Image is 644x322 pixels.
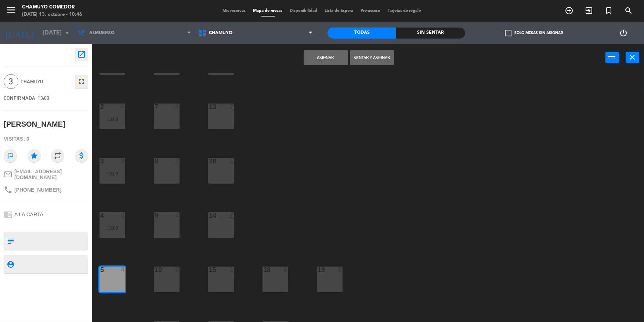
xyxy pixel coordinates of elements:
i: search [624,6,633,15]
a: mail_outline[EMAIL_ADDRESS][DOMAIN_NAME] [4,169,88,180]
button: power_input [605,52,619,63]
span: Chamuyo [209,30,232,36]
div: 2 [229,212,234,219]
i: star [28,149,41,162]
i: power_settings_new [619,29,628,37]
div: 9 [155,212,155,219]
div: Todas [328,28,396,39]
i: add_circle_outline [565,6,574,15]
i: exit_to_app [585,6,593,15]
span: 13:00 [38,95,49,101]
span: Mapa de mesas [250,9,286,13]
span: Chamuyo [21,77,71,86]
div: [PERSON_NAME] [4,118,65,130]
div: [DATE] 13. octubre - 10:46 [22,11,82,18]
div: 8 [338,267,343,273]
span: Tarjetas de regalo [384,9,425,13]
i: turned_in_not [604,6,613,15]
button: open_in_new [75,48,88,61]
span: Pre-acceso [357,9,384,13]
i: subject [6,237,14,245]
div: 2 [100,104,101,110]
i: power_input [608,53,617,62]
i: attach_money [75,149,88,162]
div: 2 [229,104,234,110]
div: 4 [121,267,125,273]
div: 4 [175,104,180,110]
div: 13:00 [100,225,125,231]
i: menu [6,4,17,15]
div: 19 [318,267,318,273]
div: 3 [121,212,125,219]
i: person_pin [6,260,14,268]
i: phone [4,185,12,194]
div: 4 [175,212,180,219]
button: Asignar [304,50,348,65]
div: 18 [263,267,264,273]
label: Solo mesas sin asignar [505,30,563,36]
div: Visitas: 0 [4,133,88,145]
button: close [626,52,639,63]
span: Almuerzo [89,30,115,36]
div: Sin sentar [396,28,465,39]
div: 4 [121,104,125,110]
div: 13:00 [100,171,125,176]
div: 3 [121,158,125,164]
i: arrow_drop_down [63,29,72,37]
span: 3 [4,74,18,89]
div: 2 [229,158,234,164]
i: mail_outline [4,170,12,179]
div: 2 [175,158,180,164]
i: chrome_reader_mode [4,210,12,219]
div: 5 [100,267,101,273]
span: A LA CARTA [14,211,43,217]
i: outlined_flag [4,149,17,162]
i: repeat [51,149,64,162]
i: open_in_new [77,50,86,59]
span: CONFIRMADA [4,95,35,101]
div: 10 [155,267,155,273]
div: 2 [229,267,234,273]
span: [EMAIL_ADDRESS][DOMAIN_NAME] [14,169,88,180]
button: fullscreen [75,75,88,88]
i: close [628,53,637,62]
span: check_box_outline_blank [505,30,511,36]
span: Disponibilidad [286,9,321,13]
i: fullscreen [77,77,86,86]
button: Sentar y Asignar [350,50,394,65]
span: Mis reservas [219,9,250,13]
div: 4 [100,212,101,219]
div: 2 [175,267,180,273]
span: [PHONE_NUMBER] [14,187,61,193]
div: 13:00 [100,117,125,122]
div: 8 [155,158,155,164]
div: 6 [284,267,288,273]
div: Chamuyo Comedor [22,4,82,11]
div: 7 [155,104,155,110]
div: 3 [100,158,101,164]
span: Lista de Espera [321,9,357,13]
button: menu [6,4,17,18]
